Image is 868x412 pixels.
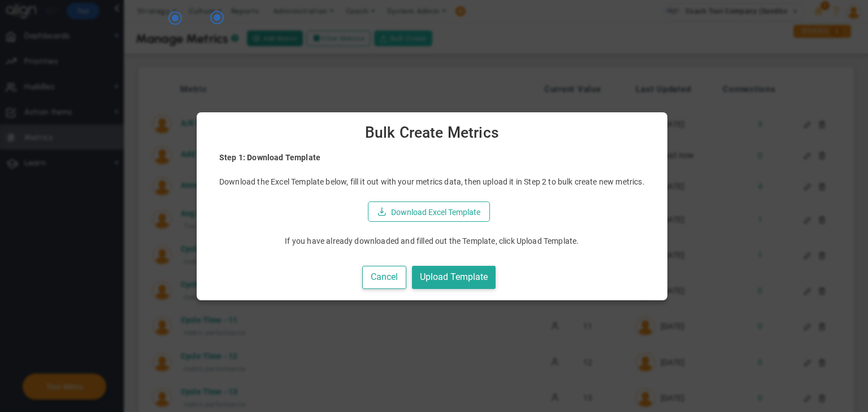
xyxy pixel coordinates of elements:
[368,201,490,222] button: Download Excel Template
[219,152,645,163] h4: Step 1: Download Template
[219,176,645,188] p: Download the Excel Template below, fill it out with your metrics data, then upload it in Step 2 t...
[219,235,645,247] p: If you have already downloaded and filled out the Template, click Upload Template.
[362,266,406,289] button: Cancel
[412,266,496,289] button: Upload Template
[206,124,658,142] span: Bulk Create Metrics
